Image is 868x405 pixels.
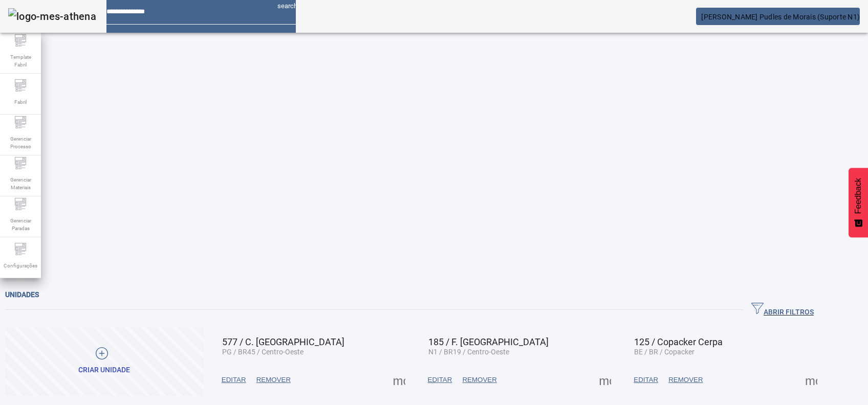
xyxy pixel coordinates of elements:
span: Unidades [5,290,39,299]
span: PG / BR45 / Centro-Oeste [222,348,303,356]
button: Mais [802,371,820,389]
span: Template Fabril [5,50,36,72]
span: Fabril [11,95,30,109]
span: EDITAR [222,375,246,385]
button: EDITAR [216,371,251,389]
button: Mais [596,371,614,389]
div: Criar unidade [78,365,130,375]
span: [PERSON_NAME] Pudles de Morais (Suporte N1) [701,13,860,21]
span: 185 / F. [GEOGRAPHIC_DATA] [428,336,549,347]
span: EDITAR [634,375,658,385]
button: REMOVER [457,371,502,389]
button: Criar unidade [5,327,204,396]
span: Configurações [1,259,40,273]
button: EDITAR [423,371,458,389]
button: REMOVER [251,371,296,389]
span: 125 / Copacker Cerpa [634,336,723,347]
button: ABRIR FILTROS [743,301,822,319]
span: Gerenciar Processo [5,132,36,153]
span: BE / BR / Copacker [634,348,695,356]
button: EDITAR [628,371,663,389]
span: Feedback [854,178,863,214]
span: EDITAR [428,375,452,385]
img: logo-mes-athena [8,8,96,25]
button: Mais [390,371,408,389]
span: REMOVER [462,375,496,385]
button: Feedback - Mostrar pesquisa [849,168,868,237]
span: Gerenciar Materiais [5,173,36,194]
span: Gerenciar Paradas [5,214,36,235]
span: ABRIR FILTROS [751,302,814,318]
span: N1 / BR19 / Centro-Oeste [428,348,509,356]
button: REMOVER [663,371,708,389]
span: REMOVER [668,375,703,385]
span: REMOVER [256,375,291,385]
span: 577 / C. [GEOGRAPHIC_DATA] [222,336,344,347]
